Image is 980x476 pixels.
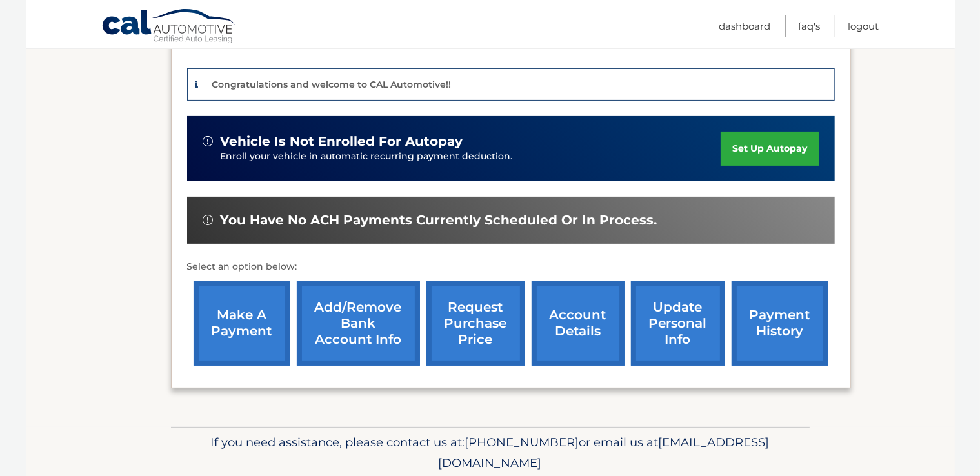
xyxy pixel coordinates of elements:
a: Cal Automotive [101,8,237,46]
a: FAQ's [799,15,821,37]
a: request purchase price [426,281,525,366]
span: [PHONE_NUMBER] [465,435,579,450]
img: alert-white.svg [203,215,213,225]
img: alert-white.svg [203,136,213,146]
p: Enroll your vehicle in automatic recurring payment deduction. [221,150,721,164]
span: You have no ACH payments currently scheduled or in process. [221,212,657,228]
p: Congratulations and welcome to CAL Automotive!! [212,79,452,90]
a: Add/Remove bank account info [297,281,420,366]
span: vehicle is not enrolled for autopay [221,134,463,150]
a: Dashboard [719,15,771,37]
p: Select an option below: [187,259,835,275]
a: account details [532,281,625,366]
p: If you need assistance, please contact us at: or email us at [179,432,801,473]
a: update personal info [631,281,725,366]
a: set up autopay [721,132,819,166]
a: make a payment [194,281,290,366]
a: payment history [732,281,828,366]
a: Logout [848,15,879,37]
